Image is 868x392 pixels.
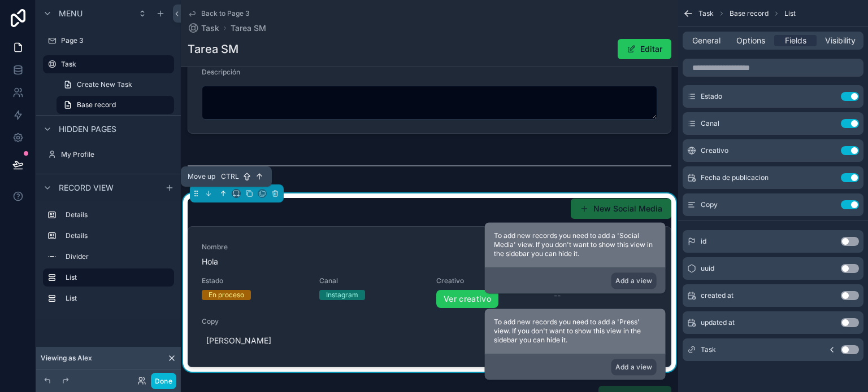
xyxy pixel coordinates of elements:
[36,201,181,319] div: scrollable content
[43,32,174,50] a: Page 3
[77,80,132,89] span: Create New Task
[701,119,719,128] span: Canal
[692,35,721,46] span: General
[202,257,218,266] span: Hola
[736,35,765,46] span: Options
[701,200,718,209] span: Copy
[66,231,170,240] label: Details
[494,231,653,258] span: To add new records you need to add a 'Social Media' view. If you don't want to show this view in ...
[201,23,219,34] span: Task
[59,182,114,193] span: Record view
[43,146,174,164] a: My Profile
[66,210,170,219] label: Details
[209,290,244,300] div: En proceso
[701,345,716,354] span: Task
[701,318,735,327] span: updated at
[66,273,165,282] label: List
[61,36,172,45] label: Page 3
[494,318,641,344] span: To add new records you need to add a 'Press' view. If you don't want to show this view in the sid...
[151,373,176,389] button: Done
[554,290,561,301] span: --
[618,39,671,59] button: Editar
[220,171,240,182] span: Ctrl
[730,9,769,18] span: Base record
[611,359,657,375] button: Add a view
[41,354,92,363] span: Viewing as Alex
[43,55,174,73] a: Task
[188,9,250,18] a: Back to Page 3
[201,9,250,18] span: Back to Page 3
[701,92,722,101] span: Estado
[326,290,358,300] div: Instagram
[701,146,728,155] span: Creativo
[785,35,806,46] span: Fields
[202,276,306,285] span: Estado
[698,9,714,18] span: Task
[59,124,116,135] span: Hidden pages
[436,276,540,285] span: Creativo
[231,23,266,34] a: Tarea SM
[61,150,172,159] label: My Profile
[59,8,83,19] span: Menu
[66,252,170,261] label: Divider
[57,76,174,94] a: Create New Task
[701,291,734,300] span: created at
[77,100,116,109] span: Base record
[61,60,167,69] label: Task
[701,173,769,182] span: Fecha de publicacion
[202,317,657,326] span: Copy
[825,35,856,46] span: Visibility
[701,237,706,246] span: id
[611,272,657,289] button: Add a view
[436,290,498,308] a: Ver creativo
[701,264,714,273] span: uuid
[202,243,657,252] span: Nombre
[57,96,174,114] a: Base record
[188,23,219,34] a: Task
[188,172,215,181] span: Move up
[206,335,653,346] span: [PERSON_NAME]
[188,41,238,57] h1: Tarea SM
[571,199,671,219] button: New Social Media
[66,294,170,303] label: List
[319,276,423,285] span: Canal
[784,9,796,18] span: List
